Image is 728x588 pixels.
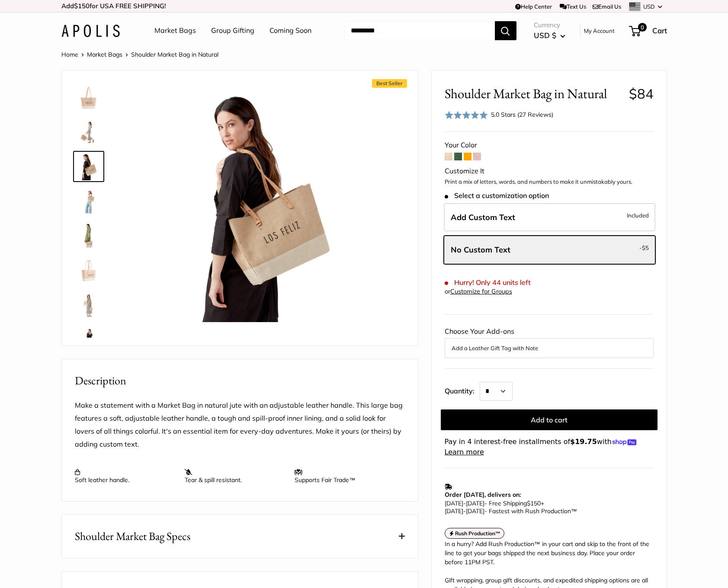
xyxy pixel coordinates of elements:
span: No Custom Text [451,245,510,255]
label: Quantity: [445,379,480,401]
span: [DATE] [466,507,484,515]
a: Shoulder Market Bag in Natural [73,324,104,355]
strong: Rush Production™ [455,530,500,537]
label: Leave Blank [444,236,655,264]
div: Your Color [445,139,654,152]
span: $150 [74,2,90,10]
span: Shoulder Market Bag Specs [75,528,190,545]
span: - [639,243,649,253]
a: Email Us [593,3,621,10]
iframe: Sign Up via Text for Offers [7,555,93,581]
h2: Description [75,372,405,389]
img: Shoulder Market Bag in Natural [75,153,103,180]
span: [DATE] [445,499,463,507]
span: USD $ [534,31,556,40]
div: Choose Your Add-ons [445,325,654,358]
img: Apolis [61,25,120,37]
span: Hurry! Only 44 units left [445,278,531,287]
a: 0 Cart [630,24,667,38]
span: - [463,507,466,515]
a: Shoulder Market Bag in Natural [73,220,104,251]
div: 5.0 Stars (27 Reviews) [491,110,553,119]
span: Included [627,210,649,220]
p: Print a mix of letters, words, and numbers to make it unmistakably yours. [445,178,654,186]
p: - Free Shipping + [445,499,649,515]
label: Add Custom Text [444,203,655,232]
span: Shoulder Market Bag in Natural [131,51,218,58]
a: Market Bags [87,51,122,58]
a: Home [61,51,78,58]
p: Tear & spill resistant. [185,468,286,484]
a: Group Gifting [211,24,254,37]
img: Shoulder Market Bag in Natural [75,256,103,284]
span: USD [643,3,655,10]
span: $5 [642,244,649,251]
p: Soft leather handle. [75,468,176,484]
a: Text Us [560,3,586,10]
a: Help Center [515,3,552,10]
a: Coming Soon [269,24,311,37]
img: Shoulder Market Bag in Natural [75,83,103,111]
div: Customize It [445,165,654,178]
span: - [463,499,466,507]
span: - Fastest with Rush Production™ [445,507,577,515]
a: Shoulder Market Bag in Natural [73,82,104,113]
img: Shoulder Market Bag in Natural [142,83,381,322]
span: [DATE] [445,507,463,515]
button: Shoulder Market Bag Specs [62,515,418,558]
img: Shoulder Market Bag in Natural [75,291,103,319]
img: Shoulder Market Bag in Natural [75,222,103,249]
span: Shoulder Market Bag in Natural [445,86,622,102]
a: Market Bags [154,24,196,37]
a: Shoulder Market Bag in Natural [73,116,104,147]
span: Currency [534,19,565,31]
button: Add to cart [441,409,657,430]
span: [DATE] [466,499,484,507]
a: Shoulder Market Bag in Natural [73,151,104,182]
a: Shoulder Market Bag in Natural [73,255,104,286]
a: Customize for Groups [450,288,512,295]
a: Shoulder Market Bag in Natural [73,289,104,320]
img: Shoulder Market Bag in Natural [75,118,103,146]
img: Shoulder Market Bag in Natural [75,187,103,215]
p: Supports Fair Trade™ [295,468,396,484]
span: Add Custom Text [451,212,515,222]
button: Search [495,21,516,40]
a: My Account [584,26,615,36]
span: $84 [629,85,654,102]
strong: Order [DATE], delivers on: [445,491,521,499]
button: Add a Leather Gift Tag with Note [452,343,647,353]
div: or [445,286,512,297]
span: $150 [527,499,541,507]
span: Select a customization option [445,192,549,200]
div: 5.0 Stars (27 Reviews) [445,109,554,121]
span: Cart [652,26,667,35]
a: Shoulder Market Bag in Natural [73,185,104,217]
input: Search... [344,21,495,40]
button: USD $ [534,29,565,42]
nav: Breadcrumb [61,49,218,60]
p: Make a statement with a Market Bag in natural jute with an adjustable leather handle. This large ... [75,399,405,451]
span: Best Seller [372,79,407,88]
img: Shoulder Market Bag in Natural [75,326,103,353]
span: 0 [638,23,646,32]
